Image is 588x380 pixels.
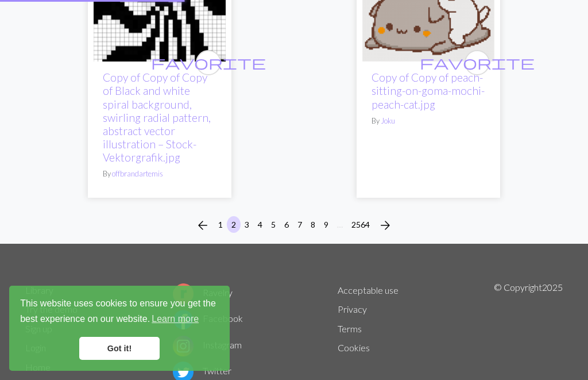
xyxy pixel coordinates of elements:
a: Copy of Copy of peach-sitting-on-goma-mochi-peach-cat.jpg [372,71,485,110]
a: Terms [338,323,362,334]
a: learn more about cookies [150,310,200,328]
button: 8 [306,216,320,233]
img: Ravelry logo [173,283,194,304]
button: 3 [240,216,254,233]
button: favourite [465,50,490,75]
i: favourite [151,51,266,74]
div: cookieconsent [9,286,230,371]
a: Joku [381,116,395,125]
button: 1 [214,216,227,233]
a: dismiss cookie message [79,337,160,360]
button: 6 [280,216,293,233]
span: favorite [420,53,535,71]
span: This website uses cookies to ensure you get the best experience on our website. [20,297,219,328]
p: By [372,116,485,126]
button: 2564 [347,216,374,233]
i: Next [378,218,392,232]
a: Library [25,285,53,295]
a: Copy of Copy of Copy of Black and white spiral background, swirling radial pattern, abstract vect... [103,71,211,163]
a: offbrandartemis [112,169,163,178]
p: By [103,168,216,179]
button: 4 [253,216,267,233]
span: arrow_back [196,217,210,233]
span: favorite [151,53,266,71]
button: 2 [227,216,241,233]
button: 9 [319,216,333,233]
a: Twitter [173,365,231,376]
button: Next [374,216,397,235]
i: favourite [420,51,535,74]
span: arrow_forward [378,217,392,233]
button: favourite [196,50,221,75]
a: Privacy [338,304,367,314]
button: 7 [293,216,307,233]
a: Cookies [338,342,370,353]
button: Previous [191,216,214,235]
nav: Page navigation [191,216,397,235]
a: Acceptable use [338,285,399,295]
i: Previous [196,218,210,232]
button: 5 [266,216,280,233]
